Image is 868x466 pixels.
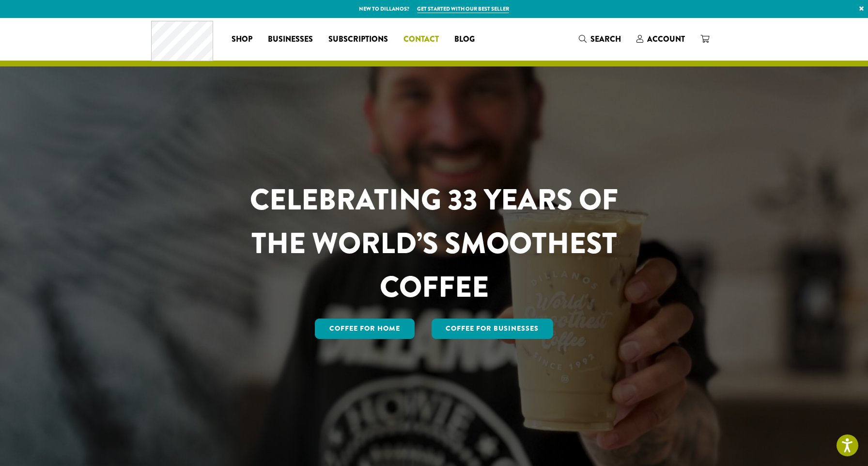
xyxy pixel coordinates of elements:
span: Search [590,33,621,45]
span: Contact [403,33,439,46]
a: Coffee for Home [315,319,415,339]
span: Businesses [268,33,313,46]
a: Coffee For Businesses [432,319,554,339]
span: Subscriptions [328,33,388,46]
h1: CELEBRATING 33 YEARS OF THE WORLD’S SMOOTHEST COFFEE [221,178,647,309]
span: Shop [232,33,252,46]
span: Blog [454,33,475,46]
a: Get started with our best seller [417,5,509,13]
a: Search [571,31,629,47]
span: Account [647,33,685,45]
a: Shop [224,32,260,47]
